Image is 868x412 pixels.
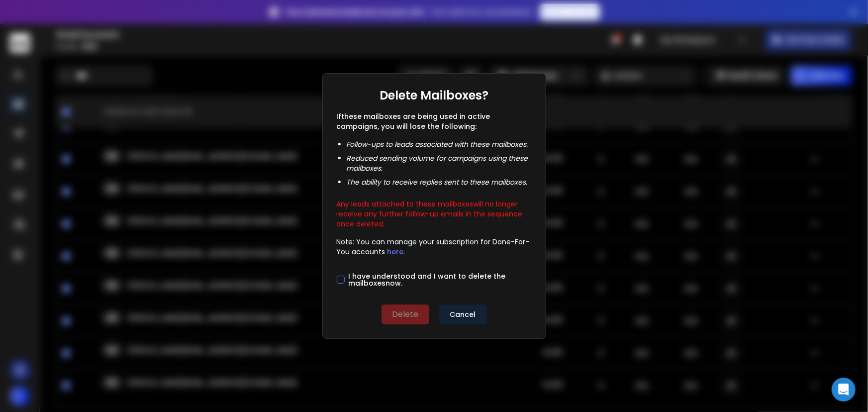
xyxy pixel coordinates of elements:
h1: Delete Mailboxes? [380,88,488,103]
a: here [387,247,404,257]
button: Delete [382,305,429,324]
div: Open Intercom Messenger [832,378,856,402]
p: Any leads attached to these mailboxes will no longer receive any further follow-up emails in the ... [337,195,532,229]
li: Follow-ups to leads associated with these mailboxes . [347,139,532,149]
li: The ability to receive replies sent to these mailboxes . [347,177,532,187]
button: Cancel [439,305,487,324]
li: Reduced sending volume for campaigns using these mailboxes . [347,153,532,173]
label: I have understood and I want to delete the mailbox es now. [349,273,532,287]
p: If these mailboxes are being used in active campaigns, you will lose the following: [337,111,532,131]
p: Note: You can manage your subscription for Done-For-You accounts . [337,237,532,257]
